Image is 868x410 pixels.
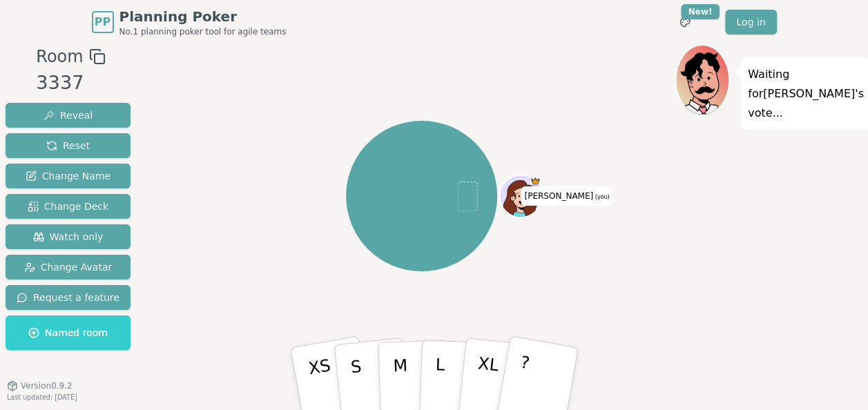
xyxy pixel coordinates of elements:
span: Reset [46,139,90,153]
div: 3337 [36,69,105,97]
button: Version0.9.2 [7,380,73,391]
span: Change Name [26,169,110,183]
span: Change Avatar [24,260,113,274]
span: Room [36,44,83,69]
span: aaron is the host [530,176,540,186]
span: Reveal [44,108,93,122]
span: Request a feature [17,291,119,304]
span: Planning Poker [119,7,287,26]
button: Click to change your avatar [501,176,541,216]
button: Reveal [6,103,131,128]
button: Change Name [6,164,131,188]
button: Watch only [6,224,131,249]
span: PP [95,14,110,30]
button: New! [673,10,697,35]
span: Last updated: [DATE] [7,393,77,401]
span: Named room [28,326,108,340]
span: Watch only [33,230,104,244]
span: No.1 planning poker tool for agile teams [119,26,287,37]
a: PPPlanning PokerNo.1 planning poker tool for agile teams [92,7,287,37]
div: New! [681,4,720,19]
span: (you) [593,194,610,200]
p: Waiting for [PERSON_NAME] 's vote... [748,65,864,123]
button: Named room [6,315,131,350]
span: Version 0.9.2 [21,380,73,391]
button: Change Deck [6,194,131,219]
button: Request a feature [6,285,131,310]
span: Click to change your name [521,186,613,206]
button: Change Avatar [6,255,131,280]
a: Log in [725,10,776,35]
span: Change Deck [28,199,108,213]
button: Reset [6,133,131,158]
